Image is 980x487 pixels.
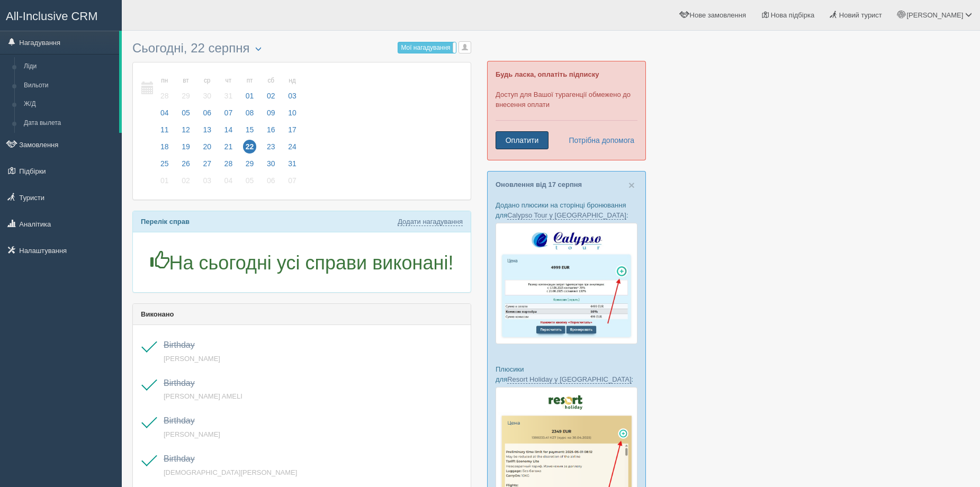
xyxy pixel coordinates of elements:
span: 12 [179,123,193,137]
span: [DEMOGRAPHIC_DATA][PERSON_NAME] [164,468,297,476]
a: Birthday [164,454,195,463]
a: [PERSON_NAME] AMELI [164,392,242,400]
a: 12 [176,124,196,141]
a: Вильоти [19,76,119,95]
span: 19 [179,140,193,154]
span: 04 [158,106,172,120]
span: 01 [158,174,172,187]
span: × [628,179,635,191]
a: Birthday [164,340,195,349]
a: 05 [240,175,260,192]
span: 07 [222,106,236,120]
a: Ж/Д [19,95,119,114]
span: Мої нагадування [401,44,450,51]
a: 05 [176,107,196,124]
a: 11 [155,124,175,141]
a: 24 [282,141,300,158]
a: 19 [176,141,196,158]
span: 24 [285,140,299,154]
a: 20 [197,141,217,158]
span: 28 [222,157,236,170]
p: Додано плюсики на сторінці бронювання для : [496,200,637,220]
a: 25 [155,158,175,175]
a: Оплатити [496,131,549,149]
a: 22 [240,141,260,158]
a: 02 [176,175,196,192]
button: Close [628,179,635,191]
a: Ліди [19,57,119,76]
span: Birthday [164,416,195,425]
span: 08 [243,106,257,120]
a: Дата вылета [19,114,119,133]
a: 26 [176,158,196,175]
span: 20 [200,140,214,154]
span: 02 [264,89,278,103]
span: 29 [243,157,257,170]
b: Перелік справ [141,218,190,226]
span: 07 [285,174,299,187]
a: Оновлення від 17 серпня [496,181,582,188]
a: 30 [261,158,281,175]
a: 31 [282,158,300,175]
small: ср [200,76,214,85]
span: [PERSON_NAME] [906,11,963,19]
a: All-Inclusive CRM [1,1,121,30]
a: чт 31 [219,70,239,107]
a: [PERSON_NAME] [164,355,220,363]
a: 10 [282,107,300,124]
a: 09 [261,107,281,124]
span: 31 [222,89,236,103]
small: пн [158,76,172,85]
span: 29 [179,89,193,103]
small: нд [285,76,299,85]
h3: Сьогодні, 22 серпня [132,41,471,57]
span: 21 [222,140,236,154]
span: 03 [200,174,214,187]
a: 06 [261,175,281,192]
b: Будь ласка, оплатіть підписку [496,70,599,78]
span: 05 [243,174,257,187]
span: 11 [158,123,172,137]
span: 22 [243,140,257,154]
a: Birthday [164,378,195,387]
a: 07 [282,175,300,192]
a: 27 [197,158,217,175]
span: 18 [158,140,172,154]
img: calypso-tour-proposal-crm-for-travel-agency.jpg [496,223,637,344]
span: 27 [200,157,214,170]
a: ср 30 [197,70,217,107]
span: 17 [285,123,299,137]
span: 02 [179,174,193,187]
span: 04 [222,174,236,187]
div: Доступ для Вашої турагенції обмежено до внесення оплати [487,61,646,160]
p: Плюсики для : [496,364,637,384]
span: 09 [264,106,278,120]
span: 30 [264,157,278,170]
span: Нова підбірка [771,11,815,19]
a: нд 03 [282,70,300,107]
span: Новий турист [839,11,882,19]
span: 13 [200,123,214,137]
small: чт [222,76,236,85]
a: 07 [219,107,239,124]
span: 15 [243,123,257,137]
span: 23 [264,140,278,154]
span: [PERSON_NAME] [164,430,220,438]
a: 04 [155,107,175,124]
small: вт [179,76,193,85]
small: пт [243,76,257,85]
h1: На сьогодні усі справи виконані! [141,251,463,274]
a: 16 [261,124,281,141]
span: 06 [264,174,278,187]
small: сб [264,76,278,85]
a: 15 [240,124,260,141]
a: 28 [219,158,239,175]
span: All-Inclusive CRM [6,10,98,23]
a: 06 [197,107,217,124]
span: 25 [158,157,172,170]
span: 16 [264,123,278,137]
span: 14 [222,123,236,137]
a: 14 [219,124,239,141]
span: 31 [285,157,299,170]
